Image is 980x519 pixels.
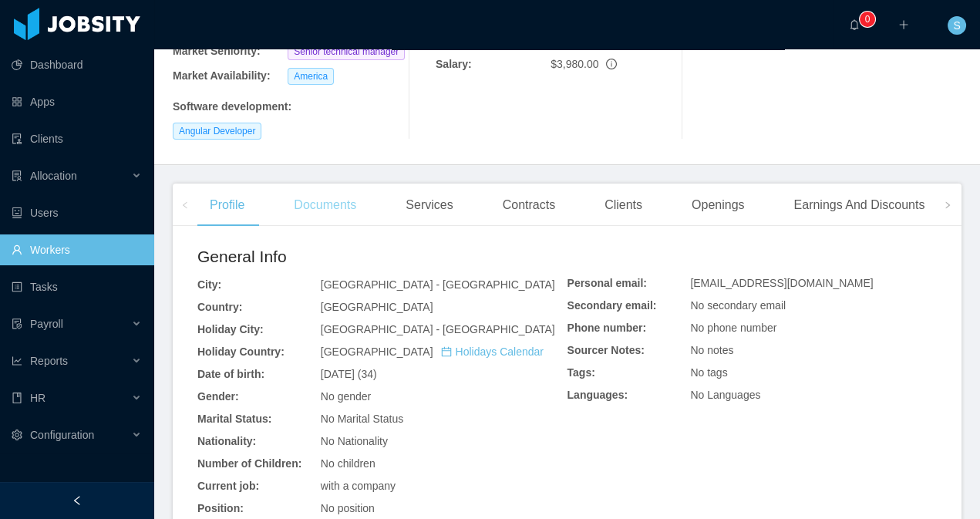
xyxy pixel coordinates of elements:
span: [DATE] (34) [321,368,377,380]
span: Payroll [30,318,63,330]
a: icon: auditClients [12,123,142,154]
b: Market Availability: [173,69,271,82]
span: [EMAIL_ADDRESS][DOMAIN_NAME] [690,277,873,289]
a: icon: robotUsers [12,197,142,228]
b: Current job: [197,480,259,492]
div: Openings [679,184,757,227]
b: Languages: [567,389,628,401]
span: No Languages [690,389,760,401]
b: City: [197,278,221,291]
b: Gender: [197,390,239,403]
span: No Marital Status [321,413,403,425]
span: with a company [321,480,396,492]
h2: General Info [197,244,567,269]
i: icon: setting [12,430,22,440]
i: icon: file-protect [12,318,22,329]
b: Sourcer Notes: [567,344,645,356]
b: Secondary email: [567,299,657,312]
b: Date of birth: [197,368,264,380]
span: [GEOGRAPHIC_DATA] - [GEOGRAPHIC_DATA] [321,323,555,335]
div: Clients [592,184,655,227]
i: icon: bell [849,19,860,30]
b: Tags: [567,366,595,379]
span: No Nationality [321,435,388,447]
b: Marital Status: [197,413,271,425]
i: icon: right [944,201,951,209]
b: Salary: [436,58,472,70]
span: [GEOGRAPHIC_DATA] [321,345,544,358]
a: icon: calendarHolidays Calendar [441,345,544,358]
span: Senior technical manager [288,43,405,60]
div: Contracts [490,184,567,227]
b: Number of Children: [197,457,301,470]
span: [GEOGRAPHIC_DATA] - [GEOGRAPHIC_DATA] [321,278,555,291]
span: [GEOGRAPHIC_DATA] [321,301,433,313]
i: icon: solution [12,170,22,181]
b: Holiday City: [197,323,264,335]
span: Reports [30,355,68,367]
i: icon: line-chart [12,356,22,366]
span: Configuration [30,429,94,441]
i: icon: book [12,393,22,403]
div: Profile [197,184,257,227]
a: icon: userWorkers [12,234,142,265]
div: No tags [690,365,937,381]
b: Market Seniority: [173,45,261,57]
span: No phone number [690,322,776,334]
b: Nationality: [197,435,256,447]
a: icon: appstoreApps [12,86,142,117]
span: No gender [321,390,371,403]
b: Position: [197,502,244,514]
b: Personal email: [567,277,648,289]
span: info-circle [606,59,617,69]
b: Holiday Country: [197,345,285,358]
i: icon: left [181,201,189,209]
span: No notes [690,344,733,356]
b: Country: [197,301,242,313]
i: icon: calendar [441,346,452,357]
sup: 0 [860,12,875,27]
b: Software development : [173,100,291,113]
span: No secondary email [690,299,786,312]
span: Allocation [30,170,77,182]
span: America [288,68,334,85]
a: icon: pie-chartDashboard [12,49,142,80]
span: Angular Developer [173,123,261,140]
div: Earnings And Discounts [782,184,938,227]
b: Phone number: [567,322,647,334]
a: icon: profileTasks [12,271,142,302]
span: No position [321,502,375,514]
span: S [953,16,960,35]
div: Services [393,184,465,227]
i: icon: plus [898,19,909,30]
div: Documents [281,184,369,227]
span: No children [321,457,375,470]
span: $3,980.00 [551,58,598,70]
span: HR [30,392,45,404]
